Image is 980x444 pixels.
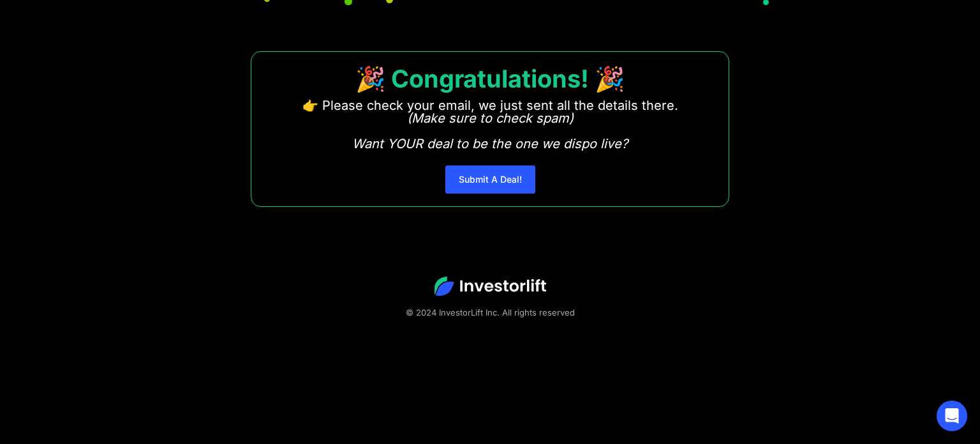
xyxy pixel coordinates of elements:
p: 👉 Please check your email, we just sent all the details there. ‍ [302,99,678,150]
div: Open Intercom Messenger [937,401,967,431]
strong: 🎉 Congratulations! 🎉 [355,64,625,93]
em: (Make sure to check spam) Want YOUR deal to be the one we dispo live? [352,111,628,151]
a: Submit A Deal! [445,165,535,194]
div: © 2024 InvestorLift Inc. All rights reserved [45,306,935,319]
